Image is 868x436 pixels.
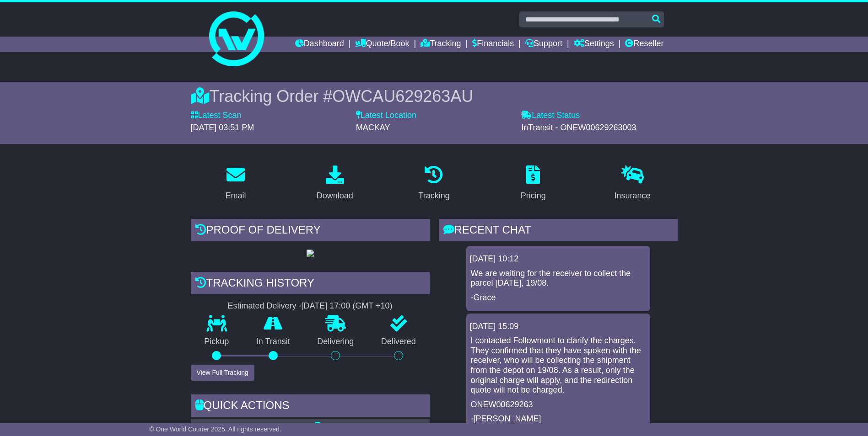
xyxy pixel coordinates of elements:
[191,337,243,347] p: Pickup
[304,337,368,347] p: Delivering
[311,162,359,205] a: Download
[470,254,647,264] div: [DATE] 10:12
[191,123,254,132] span: [DATE] 03:51 PM
[315,422,420,431] a: Shipping Label - A4 printer
[515,162,552,205] a: Pricing
[196,422,269,431] a: Email Documents
[521,190,546,202] div: Pricing
[302,301,393,311] div: [DATE] 17:00 (GMT +10)
[367,337,430,347] p: Delivered
[355,37,409,52] a: Quote/Book
[356,111,416,121] label: Latest Location
[243,337,304,347] p: In Transit
[191,111,242,121] label: Latest Scan
[225,190,246,202] div: Email
[191,219,430,244] div: Proof of Delivery
[471,414,646,424] p: -[PERSON_NAME]
[295,37,344,52] a: Dashboard
[412,162,455,205] a: Tracking
[471,336,646,395] p: I contacted Followmont to clarify the charges. They confirmed that they have spoken with the rece...
[149,425,281,433] span: © One World Courier 2025. All rights reserved.
[574,37,614,52] a: Settings
[470,322,647,332] div: [DATE] 15:09
[472,37,514,52] a: Financials
[191,365,254,381] button: View Full Tracking
[191,394,430,419] div: Quick Actions
[439,219,678,244] div: RECENT CHAT
[418,190,449,202] div: Tracking
[471,400,646,410] p: ONEW00629263
[332,87,473,106] span: OWCAU629263AU
[219,162,252,205] a: Email
[525,37,562,52] a: Support
[317,190,353,202] div: Download
[521,111,580,121] label: Latest Status
[421,37,461,52] a: Tracking
[191,301,430,311] div: Estimated Delivery -
[609,162,657,205] a: Insurance
[471,293,646,303] p: -Grace
[521,123,636,132] span: InTransit - ONEW00629263003
[307,250,314,257] img: GetPodImage
[615,190,651,202] div: Insurance
[356,123,390,132] span: MACKAY
[625,37,663,52] a: Reseller
[191,86,678,106] div: Tracking Order #
[471,269,646,288] p: We are waiting for the receiver to collect the parcel [DATE], 19/08.
[191,272,430,297] div: Tracking history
